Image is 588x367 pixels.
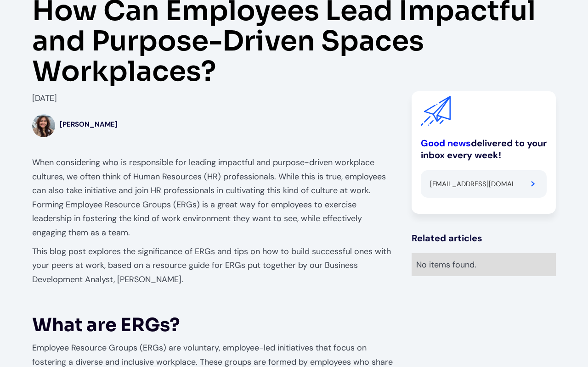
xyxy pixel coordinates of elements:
[421,170,547,198] form: Email Form
[421,170,519,198] input: Email address
[421,137,471,149] a: Good news
[60,119,118,131] div: [PERSON_NAME]
[416,258,551,272] div: No items found.
[32,291,393,305] p: ‍
[531,181,535,187] img: Send email button.
[32,245,393,287] p: This blog post explores the significance of ERGs and tips on how to build successful ones with yo...
[421,137,547,161] div: delivered to your inbox every week!
[32,156,393,240] p: When considering who is responsible for leading impactful and purpose-driven workplace cultures, ...
[32,313,180,337] strong: What are ERGs?
[412,232,556,244] div: Related articles
[32,91,393,106] div: [DATE]
[519,170,547,198] input: Submit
